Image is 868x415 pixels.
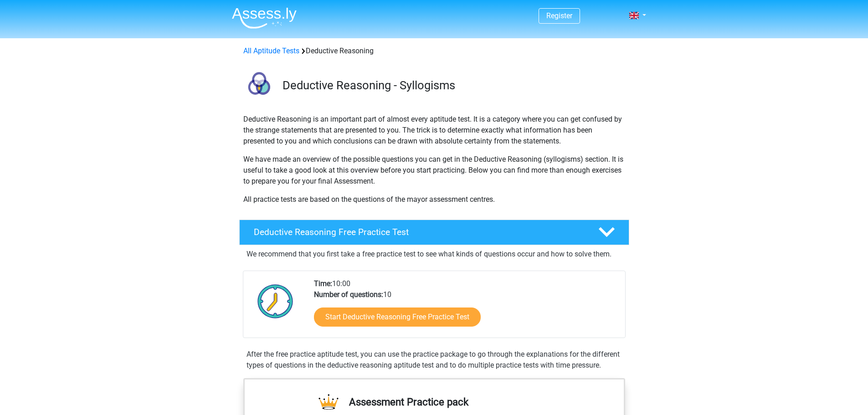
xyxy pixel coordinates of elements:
[546,11,572,20] a: Register
[243,154,625,187] p: We have made an overview of the possible questions you can get in the Deductive Reasoning (syllog...
[243,194,625,205] p: All practice tests are based on the questions of the mayor assessment centres.
[307,278,625,338] div: 10:00 10
[240,67,278,106] img: deductive reasoning
[243,349,626,371] div: After the free practice aptitude test, you can use the practice package to go through the explana...
[254,227,584,237] h4: Deductive Reasoning Free Practice Test
[314,279,332,288] b: Time:
[314,290,383,299] b: Number of questions:
[247,249,622,260] p: We recommend that you first take a free practice test to see what kinds of questions occur and ho...
[282,78,622,92] h3: Deductive Reasoning - Syllogisms
[240,46,629,56] div: Deductive Reasoning
[232,7,297,29] img: Assessly
[236,220,633,245] a: Deductive Reasoning Free Practice Test
[314,307,481,327] a: Start Deductive Reasoning Free Practice Test
[243,46,299,55] a: All Aptitude Tests
[252,278,298,324] img: Clock
[243,114,625,147] p: Deductive Reasoning is an important part of almost every aptitude test. It is a category where yo...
